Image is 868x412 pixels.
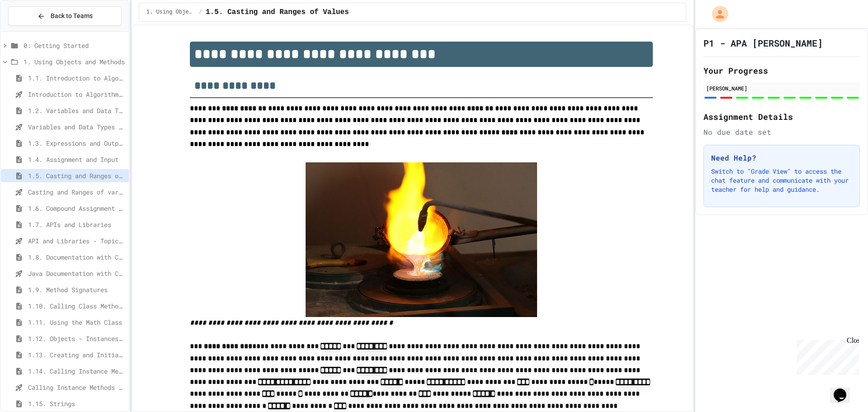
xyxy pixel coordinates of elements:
div: Chat with us now!Close [4,4,62,57]
iframe: chat widget [830,376,859,403]
div: No due date set [703,127,860,137]
button: Back to Teams [8,6,122,26]
h1: P1 - APA [PERSON_NAME] [703,37,823,49]
span: Calling Instance Methods - Topic 1.14 [28,383,125,392]
h3: Need Help? [711,152,852,163]
span: Back to Teams [51,11,93,21]
span: Introduction to Algorithms, Programming, and Compilers [28,90,125,99]
span: 1.5. Casting and Ranges of Values [28,171,125,180]
span: 1.13. Creating and Initializing Objects: Constructors [28,350,125,360]
span: 1.14. Calling Instance Methods [28,366,125,376]
span: 1.6. Compound Assignment Operators [28,204,125,213]
span: Variables and Data Types - Quiz [28,122,125,132]
span: Casting and Ranges of variables - Quiz [28,187,125,197]
div: My Account [703,4,731,24]
span: Java Documentation with Comments - Topic 1.8 [28,269,125,278]
iframe: chat widget [793,336,859,375]
span: 1.15. Strings [28,399,125,408]
h2: Assignment Details [703,110,860,123]
span: 1.2. Variables and Data Types [28,106,125,115]
span: 1.1. Introduction to Algorithms, Programming, and Compilers [28,73,125,83]
span: 1.5. Casting and Ranges of Values [206,7,349,18]
span: 1. Using Objects and Methods [24,57,125,66]
span: API and Libraries - Topic 1.7 [28,236,125,246]
span: 0: Getting Started [24,41,125,50]
span: 1.12. Objects - Instances of Classes [28,334,125,343]
span: 1.7. APIs and Libraries [28,220,125,229]
span: 1. Using Objects and Methods [146,9,195,16]
span: 1.9. Method Signatures [28,285,125,294]
div: [PERSON_NAME] [706,84,857,92]
span: 1.11. Using the Math Class [28,317,125,327]
p: Switch to "Grade View" to access the chat feature and communicate with your teacher for help and ... [711,167,852,194]
span: 1.10. Calling Class Methods [28,301,125,311]
h2: Your Progress [703,64,860,77]
span: 1.4. Assignment and Input [28,155,125,164]
span: 1.8. Documentation with Comments and Preconditions [28,252,125,262]
span: 1.3. Expressions and Output [New] [28,138,125,148]
span: / [199,9,202,16]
